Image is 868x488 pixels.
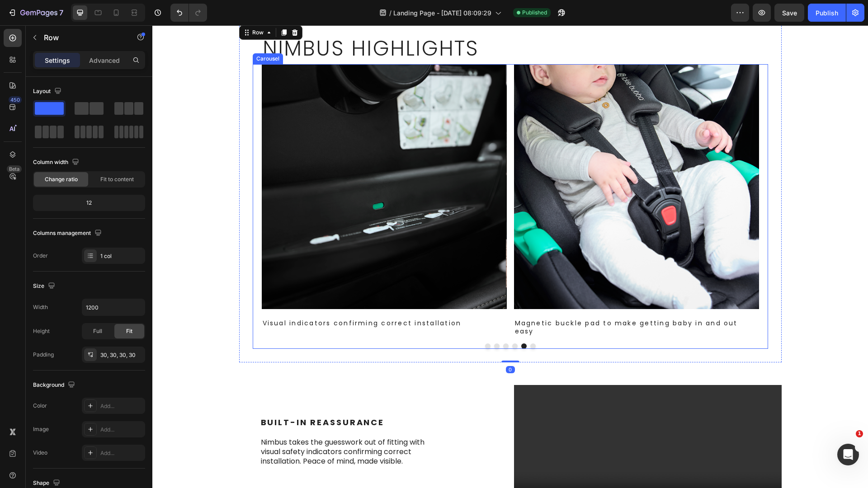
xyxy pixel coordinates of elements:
[522,9,547,17] span: Published
[33,227,104,239] div: Columns management
[100,175,134,183] span: Fit to content
[363,294,606,310] p: Magnetic buckle pad to make getting baby in and out easy
[774,4,804,22] button: Save
[33,402,47,410] div: Color
[100,449,143,457] div: Add...
[837,444,859,465] iframe: Intercom live chat
[108,413,291,441] p: Nimbus takes the guesswork out of fitting with visual safety indicators confirming correct instal...
[44,32,121,43] p: Row
[33,85,63,98] div: Layout
[4,4,67,22] button: 7
[393,8,491,18] span: Landing Page - [DATE] 08:09:29
[782,9,797,17] span: Save
[33,303,48,311] div: Width
[378,318,383,324] button: Dot
[100,351,143,359] div: 30, 30, 30, 30
[35,197,143,209] div: 12
[33,425,49,433] div: Image
[33,449,47,457] div: Video
[100,426,143,434] div: Add...
[45,175,78,183] span: Change ratio
[126,327,132,335] span: Fit
[342,318,347,324] button: Dot
[93,327,102,335] span: Full
[351,318,356,324] button: Dot
[33,327,50,335] div: Height
[98,3,113,11] div: Row
[33,351,54,359] div: Padding
[59,7,63,18] p: 7
[362,39,607,284] img: gempages_467963313750279047-b86e1549-5ffa-447c-8f2e-5575bab5467f.png
[369,318,374,324] button: Dot
[816,8,838,18] div: Publish
[33,280,57,292] div: Size
[100,252,143,260] div: 1 col
[152,25,868,488] iframe: Design area
[100,402,143,410] div: Add...
[82,299,145,315] input: Auto
[7,165,22,173] div: Beta
[33,156,81,169] div: Column width
[33,379,77,391] div: Background
[108,391,354,403] h2: Built-In Reassurance
[808,4,846,22] button: Publish
[333,318,338,324] button: Dot
[9,96,22,103] div: 450
[354,341,363,348] div: 0
[33,252,48,260] div: Order
[856,430,863,437] span: 1
[389,8,392,18] span: /
[360,318,365,324] button: Dot
[102,29,129,38] div: Carousel
[170,4,207,22] div: Undo/Redo
[45,56,70,65] p: Settings
[89,56,120,65] p: Advanced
